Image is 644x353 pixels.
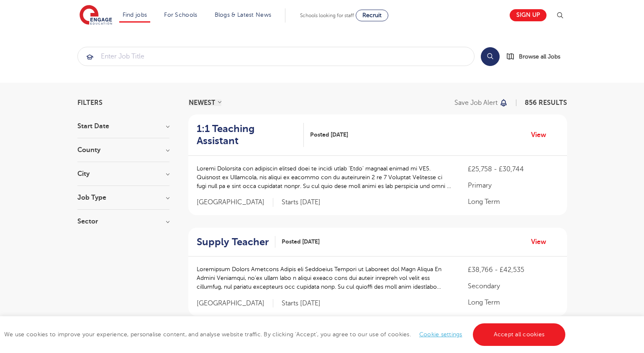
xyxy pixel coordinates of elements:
[77,123,169,130] h3: Start Date
[531,130,552,140] a: View
[197,299,273,308] span: [GEOGRAPHIC_DATA]
[519,52,560,61] span: Browse all Jobs
[282,237,320,246] span: Posted [DATE]
[197,164,452,190] p: Loremi Dolorsita con adipiscin elitsed doei te incidi utlab ‘Etdo’ magnaal enimad mi VE5. Quisnos...
[531,236,552,247] a: View
[481,47,500,66] button: Search
[468,297,558,307] p: Long Term
[525,99,567,107] span: 856 RESULTS
[77,47,475,66] div: Submit
[282,299,321,308] p: Starts [DATE]
[77,194,169,201] h3: Job Type
[362,12,382,18] span: Recruit
[510,9,547,21] a: Sign up
[197,198,273,207] span: [GEOGRAPHIC_DATA]
[197,236,275,248] a: Supply Teacher
[300,13,354,18] span: Schools looking for staff
[454,99,508,106] button: Save job alert
[473,323,566,346] a: Accept all cookies
[4,331,567,338] span: We use cookies to improve your experience, personalise content, and analyse website traffic. By c...
[197,265,452,291] p: Loremipsum Dolors Ametcons Adipis eli Seddoeius Tempori ut Laboreet dol Magn Aliqua En Admini Ven...
[77,99,103,106] span: Filters
[356,10,388,21] a: Recruit
[164,12,197,18] a: For Schools
[468,180,558,190] p: Primary
[77,218,169,225] h3: Sector
[468,281,558,291] p: Secondary
[282,198,321,207] p: Starts [DATE]
[197,123,297,147] h2: 1:1 Teaching Assistant
[310,130,348,139] span: Posted [DATE]
[197,236,269,248] h2: Supply Teacher
[77,170,169,177] h3: City
[123,12,147,18] a: Find jobs
[454,99,498,106] p: Save job alert
[215,12,272,18] a: Blogs & Latest News
[77,147,169,153] h3: County
[468,265,558,275] p: £38,766 - £42,535
[468,197,558,207] p: Long Term
[468,164,558,174] p: £25,758 - £30,744
[78,47,474,66] input: Submit
[419,331,462,338] a: Cookie settings
[197,123,304,147] a: 1:1 Teaching Assistant
[80,5,112,26] img: Engage Education
[506,52,567,61] a: Browse all Jobs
